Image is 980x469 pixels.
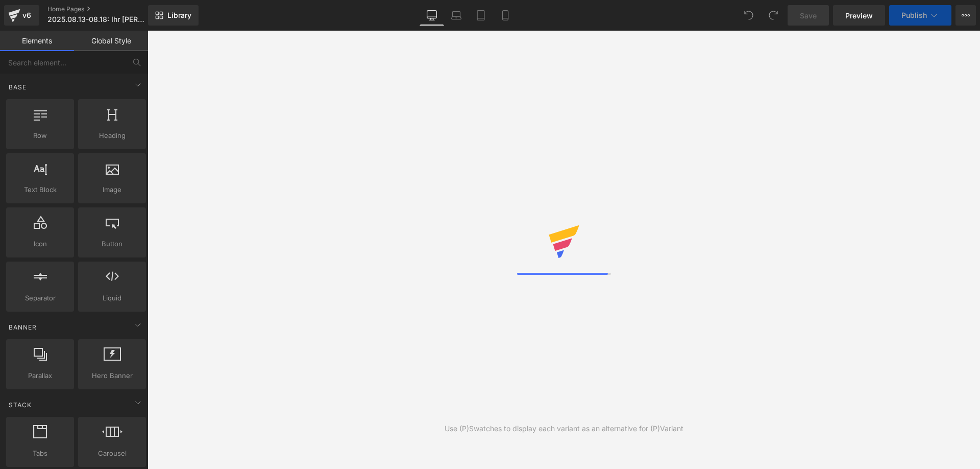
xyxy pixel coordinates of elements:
span: Icon [9,239,71,249]
span: Hero Banner [81,370,143,381]
span: Carousel [81,448,143,459]
span: Button [81,239,143,249]
span: Banner [8,322,38,332]
div: Use (P)Swatches to display each variant as an alternative for (P)Variant [445,423,683,434]
span: Image [81,184,143,195]
a: Mobile [493,5,518,26]
a: Desktop [420,5,444,26]
a: v6 [4,5,39,26]
a: Preview [833,5,885,26]
span: Heading [81,130,143,141]
a: Laptop [444,5,469,26]
span: Save [800,10,817,21]
button: More [955,5,976,26]
a: Tablet [469,5,493,26]
span: Row [9,130,71,141]
span: Liquid [81,293,143,303]
span: Stack [8,400,33,410]
span: Library [167,11,191,20]
span: Text Block [9,184,71,195]
span: Parallax [9,370,71,381]
button: Redo [763,5,783,26]
span: Preview [845,10,873,21]
span: Base [8,82,28,92]
span: Tabs [9,448,71,459]
a: Global Style [74,31,148,51]
div: v6 [20,9,33,22]
button: Undo [739,5,759,26]
button: Publish [889,5,951,26]
span: Separator [9,293,71,303]
span: 2025.08.13-08.18: Ihr [PERSON_NAME], Ihr Style [47,15,145,24]
a: New Library [148,5,199,26]
a: Home Pages [47,5,165,13]
span: Publish [901,11,927,19]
